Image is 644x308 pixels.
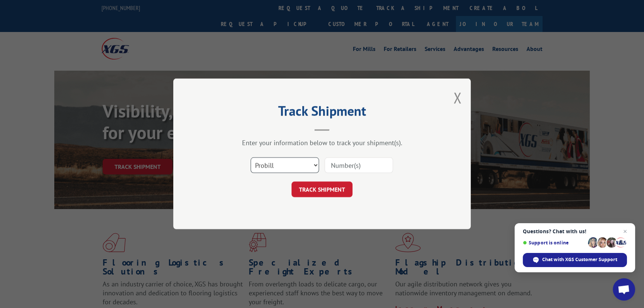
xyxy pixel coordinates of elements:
h2: Track Shipment [210,106,434,120]
button: TRACK SHIPMENT [292,182,352,198]
button: Close modal [453,88,461,108]
span: Close chat [621,227,629,236]
span: Chat with XGS Customer Support [542,256,617,263]
span: Questions? Chat with us! [523,228,627,234]
div: Chat with XGS Customer Support [523,253,627,267]
div: Enter your information below to track your shipment(s). [210,139,434,147]
input: Number(s) [325,158,393,173]
span: Support is online [523,240,585,246]
div: Open chat [613,278,635,301]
